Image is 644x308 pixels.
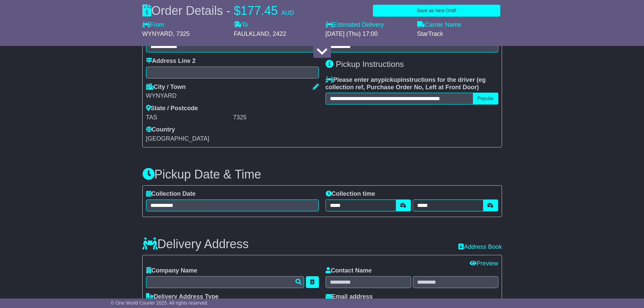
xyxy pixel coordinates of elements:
label: Country [146,126,175,134]
span: Pickup Instructions [336,60,404,69]
span: FAULKLAND [234,30,269,37]
span: 177.45 [241,4,278,18]
span: $ [234,4,241,18]
label: State / Postcode [146,105,198,112]
span: AUD [281,9,294,16]
div: WYNYARD [146,92,319,100]
label: Company Name [146,267,197,275]
label: Address Line 2 [146,57,196,65]
label: City / Town [146,84,186,91]
label: Collection time [326,190,375,198]
span: [GEOGRAPHIC_DATA] [146,135,209,142]
span: , 7325 [173,30,190,37]
span: eg collection ref, Purchase Order No, Left at Front Door [326,76,486,91]
label: Estimated Delivery [326,21,410,29]
button: Popular [473,93,498,104]
div: 7325 [233,114,319,121]
button: Save as New Draft [373,5,500,17]
label: Email address [326,293,373,301]
span: pickup [381,76,401,83]
span: WYNYARD [142,30,173,37]
label: Contact Name [326,267,372,275]
span: © One World Courier 2025. All rights reserved. [111,300,209,306]
h3: Delivery Address [142,237,249,251]
label: Carrier Name [417,21,461,29]
div: [DATE] (Thu) 17:00 [326,30,410,38]
a: Address Book [458,243,502,250]
label: To [234,21,248,29]
a: Preview [470,260,498,267]
div: Order Details - [142,3,294,18]
div: StarTrack [417,30,502,38]
label: Delivery Address Type [146,293,219,301]
div: TAS [146,114,232,121]
h3: Pickup Date & Time [142,168,502,181]
span: , 2422 [269,30,286,37]
label: Collection Date [146,190,196,198]
label: Please enter any instructions for the driver ( ) [326,76,498,91]
label: From [142,21,164,29]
